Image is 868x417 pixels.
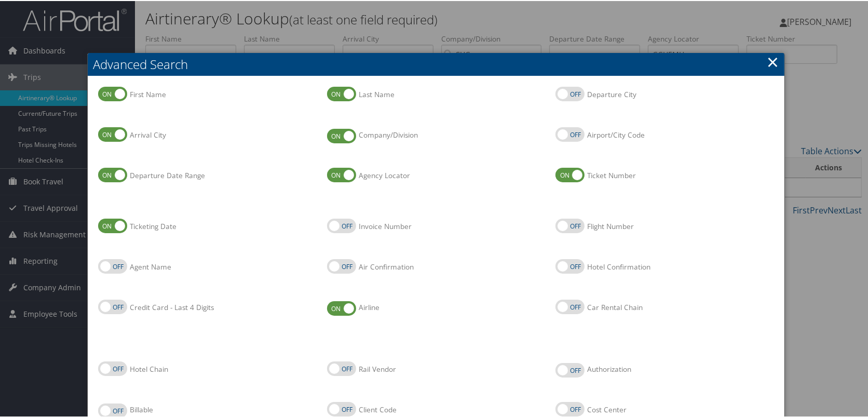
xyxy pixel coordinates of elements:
label: Air Confirmation [359,261,414,271]
label: Airline [327,300,356,315]
label: Invoice Number [359,220,412,231]
label: Authorization [555,362,585,376]
label: Agent Name [130,261,171,271]
label: First Name [98,86,127,100]
label: Departure Date Range [130,169,205,180]
label: Rail Vendor [359,363,396,373]
label: First Name [130,88,166,99]
label: Client Code [359,403,397,414]
label: Ticket Number [587,169,636,180]
label: Car Rental Chain [587,301,643,312]
label: Billable [98,402,127,417]
label: Flight Number [587,220,634,231]
label: Car Rental Chain [555,299,585,313]
label: Cost Center [587,403,627,414]
label: Hotel Confirmation [555,258,585,273]
label: Agency Locator [327,167,356,181]
h2: Advanced Search [88,52,784,75]
label: Company/Division [327,128,356,142]
a: Close [767,50,779,71]
label: Hotel Confirmation [587,261,650,271]
label: Ticketing Date [98,218,127,232]
label: Cost Center [555,401,585,415]
label: Arrival City [98,126,127,141]
label: Hotel Chain [98,360,127,375]
label: Last Name [359,88,395,99]
label: Flight Number [555,218,585,232]
label: Air Confirmation [327,258,356,273]
label: Agent Name [98,258,127,273]
label: Last Name [327,86,356,100]
label: Departure City [555,86,585,100]
label: Invoice Number [327,218,356,232]
label: Agency Locator [359,169,410,180]
label: Rail Vendor [327,360,356,375]
label: Client Code [327,401,356,415]
label: Ticket Number [555,167,585,181]
label: Airport/City Code [555,126,585,141]
label: Hotel Chain [130,363,168,373]
label: Credit Card - Last 4 Digits [130,301,214,312]
label: Departure Date Range [98,167,127,181]
label: Credit Card - Last 4 Digits [98,299,127,313]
